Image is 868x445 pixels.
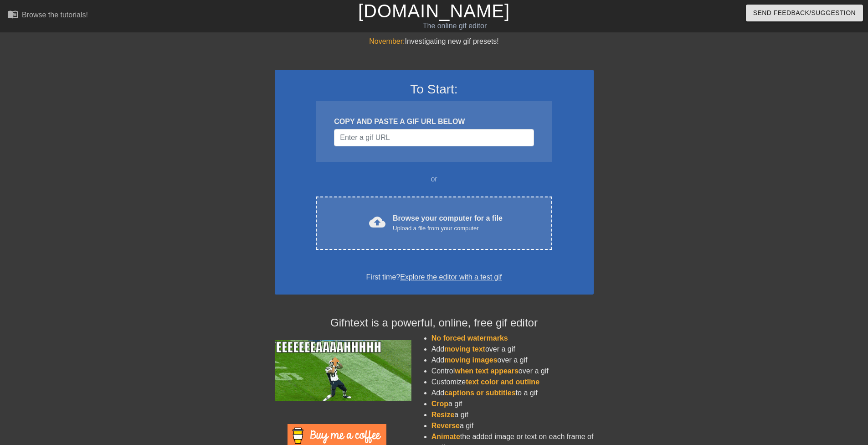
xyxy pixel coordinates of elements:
[431,411,455,419] span: Resize
[298,174,570,185] div: or
[294,21,616,31] div: The online gif editor
[746,5,863,21] button: Send Feedback/Suggestion
[369,214,385,230] span: cloud_upload
[358,1,510,21] a: [DOMAIN_NAME]
[444,345,485,353] span: moving text
[431,366,594,377] li: Control over a gif
[287,272,582,283] div: First time?
[431,388,594,398] li: Add to a gif
[431,334,508,342] span: No forced watermarks
[287,82,582,97] h3: To Start:
[431,409,594,420] li: a gif
[334,116,534,127] div: COPY AND PASTE A GIF URL BELOW
[444,356,497,364] span: moving images
[431,420,594,431] li: a gif
[444,389,515,397] span: captions or subtitles
[22,11,88,19] div: Browse the tutorials!
[455,367,519,375] span: when text appears
[431,433,460,440] span: Animate
[466,378,539,386] span: text color and outline
[275,36,594,47] div: Investigating new gif presets!
[334,129,534,146] input: Username
[431,400,448,408] span: Crop
[753,7,856,19] span: Send Feedback/Suggestion
[400,273,502,281] a: Explore the editor with a test gif
[431,422,460,429] span: Reverse
[393,224,503,233] div: Upload a file from your computer
[431,398,594,409] li: a gif
[431,355,594,366] li: Add over a gif
[431,377,594,388] li: Customize
[7,9,18,20] span: menu_book
[431,344,594,355] li: Add over a gif
[275,340,411,401] img: football_small.gif
[275,316,594,330] h4: Gifntext is a powerful, online, free gif editor
[393,213,503,233] div: Browse your computer for a file
[7,9,88,23] a: Browse the tutorials!
[369,37,405,45] span: November:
